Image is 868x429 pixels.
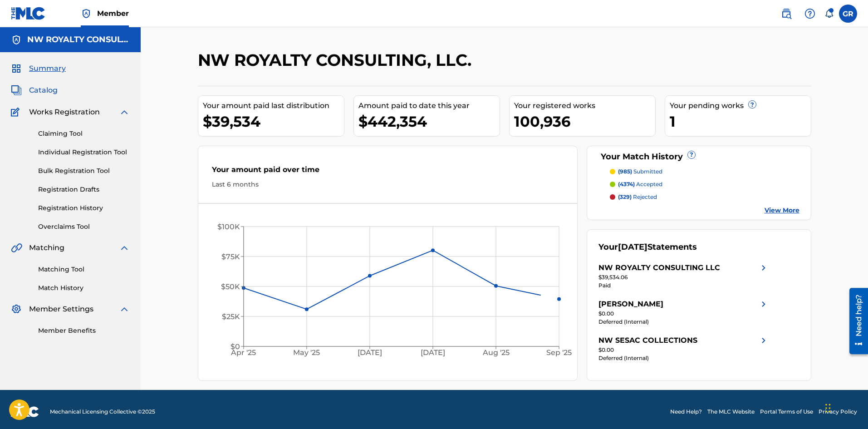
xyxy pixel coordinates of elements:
tspan: $50K [221,282,240,291]
tspan: Apr '25 [230,349,256,357]
img: help [804,8,815,19]
a: Registration History [38,203,130,213]
span: Catalog [29,85,58,96]
div: Your Match History [598,151,799,163]
span: (4374) [618,181,635,187]
div: Your amount paid last distribution [203,100,344,111]
a: Matching Tool [38,265,130,274]
img: Works Registration [11,107,23,118]
tspan: Aug '25 [482,349,510,357]
div: NW ROYALTY CONSULTING LLC [598,262,720,273]
a: Bulk Registration Tool [38,166,130,176]
a: Privacy Policy [819,408,857,416]
tspan: Sep '25 [546,349,572,357]
a: Individual Registration Tool [38,148,130,157]
img: Member Settings [11,304,22,315]
a: Member Benefits [38,326,130,335]
span: [DATE] [618,242,647,252]
span: Member [97,8,129,19]
tspan: $100K [217,222,240,231]
div: Deferred (Internal) [598,354,769,362]
a: Portal Terms of Use [760,408,813,416]
a: SummarySummary [11,63,66,74]
div: $39,534 [203,111,344,132]
div: Deferred (Internal) [598,318,769,326]
p: rejected [618,193,657,201]
div: Your amount paid over time [212,164,564,180]
div: Help [801,5,819,23]
div: Notifications [824,9,834,18]
img: MLC Logo [11,7,46,20]
a: Registration Drafts [38,185,130,194]
div: $0.00 [598,310,769,318]
h5: NW ROYALTY CONSULTING, LLC. [27,35,130,45]
img: right chevron icon [758,335,769,346]
div: Your pending works [670,100,811,111]
img: Matching [11,242,22,253]
div: User Menu [839,5,857,23]
a: Need Help? [670,408,702,416]
iframe: Chat Widget [823,385,868,429]
a: Match History [38,283,130,293]
span: Matching [29,242,64,253]
span: Mechanical Licensing Collective © 2025 [50,408,155,416]
p: submitted [618,168,662,176]
div: Last 6 months [212,180,564,189]
span: Works Registration [29,107,100,118]
tspan: [DATE] [421,349,445,357]
img: Accounts [11,35,22,45]
img: Catalog [11,85,22,96]
div: Your registered works [514,100,655,111]
tspan: $0 [230,342,240,351]
a: (4374) accepted [610,180,799,188]
img: expand [119,107,130,118]
div: $442,354 [358,111,500,132]
div: Your Statements [598,241,697,253]
a: [PERSON_NAME]right chevron icon$0.00Deferred (Internal) [598,299,769,326]
div: Paid [598,281,769,290]
tspan: [DATE] [358,349,382,357]
span: (329) [618,193,632,200]
img: expand [119,304,130,315]
iframe: Resource Center [843,285,868,358]
div: $39,534.06 [598,273,769,281]
div: 1 [670,111,811,132]
span: (985) [618,168,632,175]
a: CatalogCatalog [11,85,58,96]
div: 100,936 [514,111,655,132]
img: right chevron icon [758,299,769,310]
span: ? [749,101,756,108]
img: Top Rightsholder [81,8,92,19]
img: expand [119,242,130,253]
img: right chevron icon [758,262,769,273]
img: Summary [11,63,22,74]
div: NW SESAC COLLECTIONS [598,335,697,346]
span: ? [688,151,695,158]
tspan: $75K [221,252,240,261]
span: Member Settings [29,304,93,315]
a: NW SESAC COLLECTIONSright chevron icon$0.00Deferred (Internal) [598,335,769,362]
div: Drag [825,394,831,422]
a: Claiming Tool [38,129,130,138]
a: (329) rejected [610,193,799,201]
a: Overclaims Tool [38,222,130,232]
div: [PERSON_NAME] [598,299,663,310]
a: NW ROYALTY CONSULTING LLCright chevron icon$39,534.06Paid [598,262,769,290]
span: Summary [29,63,66,74]
a: View More [765,206,799,215]
div: $0.00 [598,346,769,354]
h2: NW ROYALTY CONSULTING, LLC. [198,50,476,70]
a: Public Search [777,5,795,23]
div: Amount paid to date this year [358,100,500,111]
p: accepted [618,180,662,188]
a: (985) submitted [610,168,799,176]
tspan: May '25 [293,349,320,357]
img: search [781,8,792,19]
a: The MLC Website [707,408,755,416]
tspan: $25K [222,312,240,321]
